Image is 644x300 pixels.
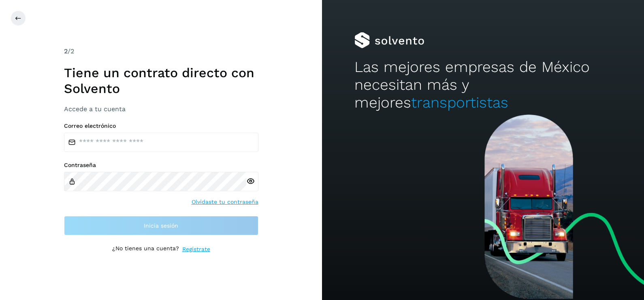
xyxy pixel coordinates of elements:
a: Regístrate [182,245,210,254]
label: Correo electrónico [64,123,258,129]
h2: Las mejores empresas de México necesitan más y mejores [354,58,612,112]
h3: Accede a tu cuenta [64,105,258,113]
div: /2 [64,46,258,56]
a: Olvidaste tu contraseña [192,198,258,206]
p: ¿No tienes una cuenta? [112,245,179,254]
span: transportistas [411,94,508,111]
span: Inicia sesión [144,223,178,228]
h1: Tiene un contrato directo con Solvento [64,65,258,96]
label: Contraseña [64,162,258,169]
button: Inicia sesión [64,216,258,235]
span: 2 [64,47,68,55]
